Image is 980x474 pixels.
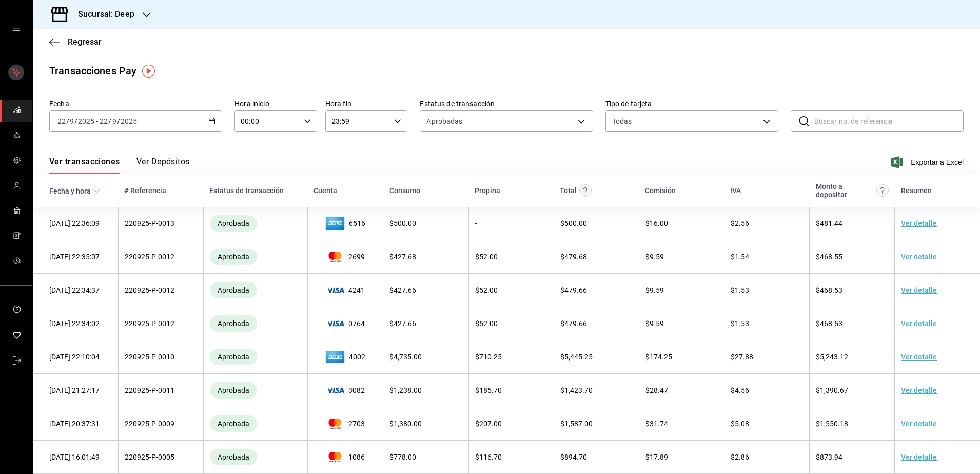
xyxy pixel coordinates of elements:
span: $ 427.68 [389,253,416,261]
span: / [74,117,77,125]
h3: Sucursal: Deep [70,8,134,21]
span: $ 52.00 [475,253,498,261]
span: $ 17.89 [645,453,668,461]
a: Ver detalle [901,253,937,261]
span: $ 2.56 [731,219,749,227]
span: $ 1,238.00 [389,386,422,394]
div: Transacciones cobradas de manera exitosa. [210,415,257,432]
span: $ 9.59 [645,253,664,261]
span: $ 427.66 [389,286,416,294]
div: Resumen [901,186,932,195]
td: 220925-P-0012 [118,240,203,274]
button: Exportar a Excel [893,156,964,168]
span: $ 185.70 [475,386,502,394]
div: navigation tabs [49,157,190,174]
span: $ 468.53 [816,286,842,294]
span: $ 52.00 [475,286,498,294]
label: Fecha [49,100,222,107]
td: 220925-P-0012 [118,307,203,340]
label: Estatus de transacción [420,100,593,107]
svg: Este es el monto resultante del total pagado menos comisión e IVA. Esta será la parte que se depo... [876,184,889,197]
span: $ 5.08 [731,420,749,428]
span: - [96,117,98,125]
span: 1086 [314,452,377,462]
span: $ 468.55 [816,253,842,261]
span: $ 778.00 [389,453,416,461]
td: [DATE] 22:36:09 [33,207,118,240]
span: $ 1,390.67 [816,386,848,394]
span: Aprobadas [426,116,462,126]
input: ---- [77,117,95,125]
svg: Este monto equivale al total pagado por el comensal antes de aplicar Comisión e IVA. [579,184,592,197]
span: Fecha y hora [49,187,100,195]
div: Monto a depositar [816,182,874,199]
span: $ 174.25 [645,353,672,361]
span: Aprobada [213,253,253,261]
span: $ 27.88 [731,353,753,361]
input: -- [112,117,117,125]
a: Ver detalle [901,319,937,328]
label: Hora inicio [234,100,317,107]
span: $ 5,243.12 [816,353,848,361]
td: 220925-P-0005 [118,441,203,474]
span: $ 481.44 [816,219,842,227]
span: $ 1,587.00 [560,420,593,428]
td: 220925-P-0009 [118,407,203,441]
a: Ver detalle [901,420,937,428]
span: $ 9.59 [645,319,664,328]
span: $ 52.00 [475,319,498,328]
span: $ 1.53 [731,319,749,328]
span: / [108,117,111,125]
button: Regresar [49,37,102,47]
span: 2699 [314,252,377,262]
label: Hora fin [325,100,408,107]
div: Transacciones cobradas de manera exitosa. [210,449,257,465]
span: $ 873.94 [816,453,842,461]
span: 4002 [314,349,377,365]
td: 220925-P-0012 [118,274,203,307]
span: 2703 [314,419,377,429]
td: 220925-P-0013 [118,207,203,240]
div: Consumo [389,186,420,195]
div: Estatus de transacción [209,186,284,195]
span: $ 500.00 [560,219,587,227]
span: $ 468.53 [816,319,842,328]
td: [DATE] 22:10:04 [33,340,118,374]
td: 220925-P-0011 [118,374,203,407]
a: Ver detalle [901,286,937,294]
div: IVA [730,186,741,195]
td: [DATE] 20:37:31 [33,407,118,441]
button: Ver transacciones [49,157,120,174]
input: ---- [120,117,138,125]
span: / [66,117,69,125]
div: Cuenta [313,186,337,195]
span: $ 710.25 [475,353,502,361]
div: Comisión [645,186,676,195]
div: Transacciones cobradas de manera exitosa. [210,315,257,332]
div: Transacciones cobradas de manera exitosa. [210,282,257,298]
span: $ 479.66 [560,319,587,328]
div: Transacciones cobradas de manera exitosa. [210,215,257,232]
button: open drawer [12,27,21,35]
input: -- [99,117,108,125]
div: Transacciones cobradas de manera exitosa. [210,349,257,365]
a: Ver detalle [901,386,937,394]
span: 6516 [314,215,377,232]
span: Regresar [68,37,102,47]
a: Ver detalle [901,219,937,227]
span: $ 479.68 [560,253,587,261]
span: $ 4.56 [731,386,749,394]
span: $ 5,445.25 [560,353,593,361]
span: Aprobada [213,286,253,294]
span: $ 479.66 [560,286,587,294]
span: $ 894.70 [560,453,587,461]
span: 0764 [314,319,377,328]
td: - [468,207,554,240]
span: Aprobada [213,219,253,227]
button: Ver Depósitos [136,157,190,174]
span: $ 1,380.00 [389,420,422,428]
span: $ 207.00 [475,420,502,428]
input: Buscar no. de referencia [814,111,964,131]
td: [DATE] 22:35:07 [33,240,118,274]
